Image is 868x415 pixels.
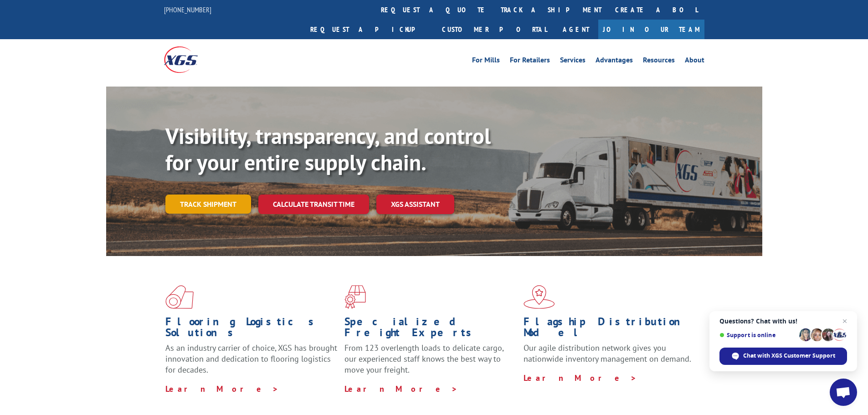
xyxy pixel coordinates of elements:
a: Services [560,56,586,67]
a: For Mills [472,56,500,67]
span: As an industry carrier of choice, XGS has brought innovation and dedication to flooring logistics... [165,343,337,375]
span: Chat with XGS Customer Support [743,352,835,360]
span: Our agile distribution network gives you nationwide inventory management on demand. [524,343,691,364]
a: Calculate transit time [258,195,369,214]
h1: Specialized Freight Experts [344,316,517,343]
a: Customer Portal [435,20,554,39]
a: For Retailers [510,56,550,67]
img: xgs-icon-flagship-distribution-model-red [524,285,555,309]
p: From 123 overlength loads to delicate cargo, our experienced staff knows the best way to move you... [344,343,517,383]
h1: Flagship Distribution Model [524,316,696,343]
div: Chat with XGS Customer Support [719,348,847,365]
a: XGS ASSISTANT [376,195,454,214]
a: Resources [643,56,675,67]
a: [PHONE_NUMBER] [164,5,211,14]
a: Agent [554,20,598,39]
span: Close chat [839,316,850,327]
h1: Flooring Logistics Solutions [165,316,338,343]
span: Support is online [719,332,796,338]
a: Learn More > [165,384,279,394]
div: Open chat [830,379,857,406]
img: xgs-icon-focused-on-flooring-red [344,285,366,309]
img: xgs-icon-total-supply-chain-intelligence-red [165,285,194,309]
a: Learn More > [524,373,637,383]
a: Request a pickup [303,20,435,39]
span: Questions? Chat with us! [719,318,847,325]
a: About [685,56,704,67]
a: Advantages [596,56,633,67]
b: Visibility, transparency, and control for your entire supply chain. [165,122,491,176]
a: Track shipment [165,195,251,214]
a: Learn More > [344,384,458,394]
a: Join Our Team [598,20,704,39]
